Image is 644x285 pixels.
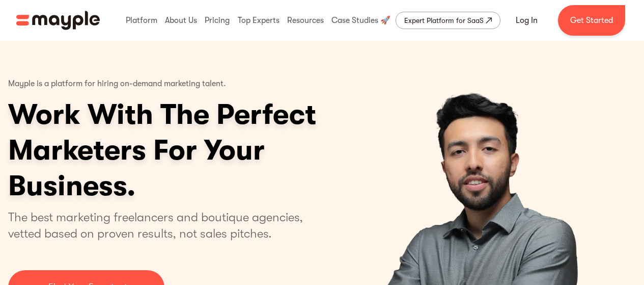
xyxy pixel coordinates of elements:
[8,209,315,242] p: The best marketing freelancers and boutique agencies, vetted based on proven results, not sales p...
[404,14,484,27] div: Expert Platform for SaaS
[16,11,100,30] a: home
[162,4,200,37] div: About Us
[503,8,550,33] a: Log In
[8,97,395,204] h1: Work With The Perfect Marketers For Your Business.
[396,12,500,29] a: Expert Platform for SaaS
[558,5,625,36] a: Get Started
[202,4,232,37] div: Pricing
[123,4,160,37] div: Platform
[8,71,226,97] p: Mayple is a platform for hiring on-demand marketing talent.
[235,4,282,37] div: Top Experts
[285,4,326,37] div: Resources
[16,11,100,30] img: Mayple logo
